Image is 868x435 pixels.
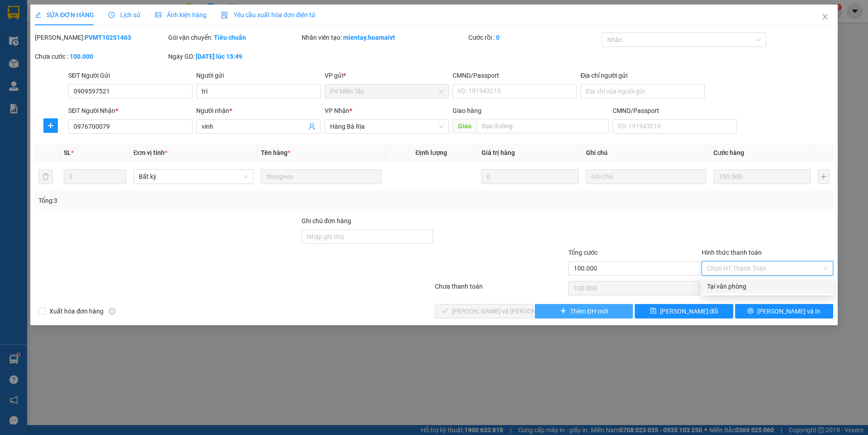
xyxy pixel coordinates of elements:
div: CMND/Passport [613,106,737,116]
div: Gói vận chuyển: [168,33,300,42]
b: [DATE] lúc 15:49 [196,53,242,60]
div: Chưa thanh toán [434,281,567,297]
div: [PERSON_NAME]: [35,33,166,42]
span: Giao [453,119,476,133]
span: close [821,13,829,20]
input: VD: Bàn, Ghế [261,169,381,184]
div: Nhân viên tạo: [302,33,467,42]
span: Yêu cầu xuất hóa đơn điện tử [221,11,316,19]
button: plusThêm ĐH mới [535,304,633,318]
span: Bất kỳ [139,170,248,183]
li: Hoa Mai [5,5,131,22]
span: Ảnh kiện hàng [155,11,207,19]
li: VP 167 QL13 [62,38,120,48]
span: Tổng cước [568,249,598,256]
li: VP Hàng Bà Rịa [5,38,62,48]
span: [PERSON_NAME] và In [757,306,821,316]
span: edit [35,12,41,18]
div: Tại văn phòng [707,281,828,291]
div: Cước rồi : [468,33,600,42]
div: Người nhận [196,106,321,116]
div: Ngày GD: [168,51,300,61]
span: Tên hàng [261,149,290,156]
span: environment [5,50,11,56]
b: PVMT10251463 [85,34,131,41]
button: plus [43,118,58,133]
span: clock-circle [108,12,115,18]
b: 0 [496,34,500,41]
b: QL51, PPhước Trung, TPBà Rịa [5,50,53,67]
span: [PERSON_NAME] đổi [660,306,718,316]
div: Chưa cước : [35,51,166,61]
button: delete [38,169,53,184]
input: Ghi Chú [586,169,706,184]
span: user-add [308,123,316,130]
input: Địa chỉ của người gửi [580,84,705,98]
span: picture [155,12,161,18]
button: Close [812,5,838,30]
span: SL [64,149,71,156]
div: Địa chỉ người gửi [580,70,705,80]
input: 0 [713,169,811,184]
div: CMND/Passport [453,70,577,80]
span: save [650,308,656,315]
span: Thêm ĐH mới [570,306,608,316]
span: PV Miền Tây [330,84,443,98]
span: Giao hàng [453,107,481,114]
input: Dọc đường [476,119,609,133]
span: info-circle [109,308,115,314]
div: VP gửi [325,70,449,80]
div: Tổng: 3 [38,196,335,206]
span: Chọn HT Thanh Toán [707,262,828,275]
span: Xuất hóa đơn hàng [46,306,107,316]
span: plus [44,122,57,129]
button: plus [818,169,830,184]
b: Tiêu chuẩn [214,34,246,41]
span: Cước hàng [713,149,744,156]
img: logo.jpg [5,5,36,36]
span: Hàng Bà Rịa [330,120,443,133]
button: check[PERSON_NAME] và [PERSON_NAME] hàng [435,304,533,318]
span: SỬA ĐƠN HÀNG [35,11,94,19]
img: icon [221,12,228,19]
span: printer [747,308,754,315]
label: Hình thức thanh toán [702,249,762,256]
th: Ghi chú [582,144,710,162]
button: printer[PERSON_NAME] và In [735,304,833,318]
span: Lịch sử [108,11,141,19]
b: mientay.hoamaivt [343,34,395,41]
div: Người gửi [196,70,321,80]
input: Ghi chú đơn hàng [302,229,433,244]
button: save[PERSON_NAME] đổi [635,304,733,318]
span: VP Nhận [325,107,349,114]
label: Ghi chú đơn hàng [302,217,351,225]
span: Định lượng [415,149,447,156]
div: SĐT Người Nhận [68,106,193,116]
span: plus [560,308,566,315]
b: 100.000 [70,53,93,60]
span: Đơn vị tính [133,149,167,156]
div: SĐT Người Gửi [68,70,193,80]
span: environment [62,50,69,56]
span: Giá trị hàng [481,149,515,156]
input: 0 [481,169,579,184]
